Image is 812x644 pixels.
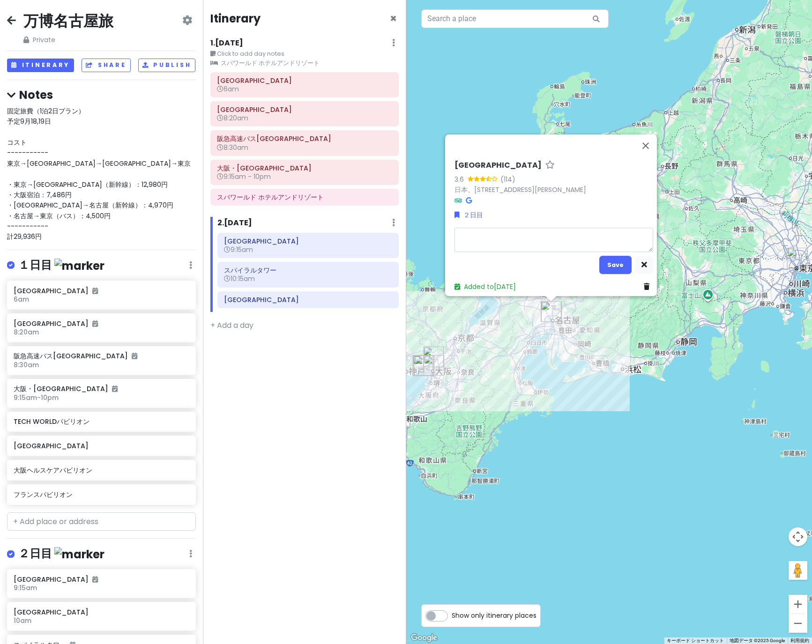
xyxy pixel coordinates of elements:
h6: 大阪・関西万博 西ゲート広場 [217,164,392,172]
span: 固定旅費（1泊2日プラン） 予定9月18,19日 コスト ----------- 東京→[GEOGRAPHIC_DATA]→[GEOGRAPHIC_DATA]→東京 ・東京→[GEOGRAPHI... [7,106,191,242]
button: 地図上にペグマンをドロップして、ストリートビューを開きます [789,561,807,580]
div: スパワールド ホテルアンドリゾート [424,355,444,376]
h6: フランスパビリオン [14,490,189,499]
i: Added to itinerary [112,385,118,392]
h6: [GEOGRAPHIC_DATA] [14,287,189,295]
h6: スパワールド ホテルアンドリゾート [217,193,392,201]
button: ズームアウト [789,614,807,633]
h6: TECH WORLDパビリオン [14,417,189,426]
button: Publish [138,59,196,72]
small: スパワールド ホテルアンドリゾート [210,59,398,68]
i: Added to itinerary [92,288,98,294]
h2: 万博名古屋旅 [23,11,113,31]
h6: 1 . [DATE] [210,38,243,48]
h6: [GEOGRAPHIC_DATA] [14,608,189,616]
span: Close itinerary [390,11,397,26]
div: 阪急高速バス新大阪ターミナル [423,347,444,367]
span: 8:30am [217,143,248,152]
button: Close [390,13,397,24]
span: 9:15am [14,583,37,592]
input: Search a place [421,9,609,28]
div: 日本館 [414,355,434,376]
h6: スパイラルタワー [224,266,392,274]
img: marker [54,259,104,273]
div: 名古屋駅太閤通口 駅前広場 [541,301,561,322]
h6: 阪急高速バス新大阪ターミナル [217,134,392,143]
button: Share [82,59,130,72]
h6: [GEOGRAPHIC_DATA] [454,161,542,170]
h6: 2 . [DATE] [217,218,252,228]
span: 6am [14,295,29,304]
span: 8:20am [14,327,39,337]
i: Google Maps [466,197,472,204]
span: Private [23,35,113,45]
span: 10am [14,616,31,625]
i: Added to itinerary [92,576,98,583]
h6: [GEOGRAPHIC_DATA] [14,442,189,450]
a: ２日目 [454,209,483,220]
span: 6am [217,84,239,94]
button: Save [599,256,632,274]
h6: 名古屋駅太閤通口 駅前広場 [224,296,392,304]
h6: 新大阪駅 [217,105,392,114]
span: Show only itinerary places [452,610,536,621]
h4: ２日目 [18,546,104,562]
button: キーボード ショートカット [667,637,724,644]
input: + Add place or address [7,512,196,531]
i: Tripadvisor [454,197,462,204]
h6: 阪急高速バス[GEOGRAPHIC_DATA] [14,352,189,360]
h4: １日目 [18,258,104,273]
small: Click to add day notes [210,49,398,59]
h6: 東京駅 [217,76,392,85]
span: 9:15am - 10pm [217,172,271,181]
h6: 新大阪駅 [224,237,392,245]
img: marker [54,547,104,562]
a: Google マップでこの地域を開きます（新しいウィンドウが開きます） [409,632,440,644]
h4: Notes [7,88,196,102]
div: 東京駅 [787,248,808,268]
span: 9:15am [224,245,253,254]
span: 10:15am [224,274,255,283]
button: Itinerary [7,59,74,72]
a: Delete place [644,281,653,292]
i: Added to itinerary [92,320,98,327]
h6: [GEOGRAPHIC_DATA] [14,575,189,584]
span: 地図データ ©2025 Google [730,638,785,643]
a: 日本、[STREET_ADDRESS][PERSON_NAME] [454,185,586,194]
i: Added to itinerary [132,353,137,359]
button: ズームイン [789,595,807,614]
button: 地図のカメラ コントロール [789,527,807,546]
span: 9:15am - 10pm [14,393,59,402]
div: 3.6 [454,174,468,184]
button: 閉じる [634,134,657,157]
h6: 大阪・[GEOGRAPHIC_DATA] [14,385,189,393]
span: 8:20am [217,113,248,123]
a: 利用規約 [790,638,809,643]
div: 名古屋駅 [541,301,562,322]
h4: Itinerary [210,11,261,26]
div: (114) [500,174,515,184]
h6: [GEOGRAPHIC_DATA] [14,319,189,328]
div: 大阪・関西万博 西ゲート広場 [412,355,433,376]
a: Added to[DATE] [454,282,516,291]
img: Google [409,632,440,644]
a: + Add a day [210,320,253,331]
a: Star place [545,161,555,170]
span: 8:30am [14,360,39,370]
h6: 大阪ヘルスケアパビリオン [14,466,189,474]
